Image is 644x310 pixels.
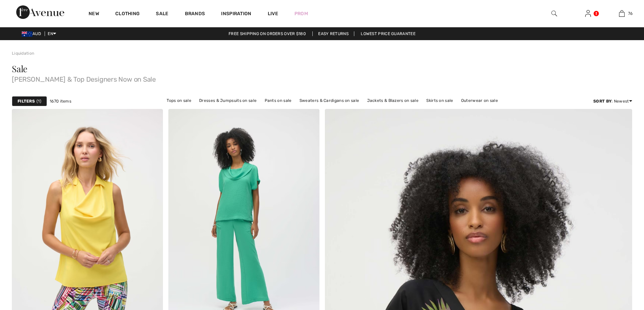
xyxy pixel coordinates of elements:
span: EN [48,31,56,36]
a: Pants on sale [261,96,295,105]
div: : Newest [593,98,632,104]
a: Sign In [585,10,591,17]
img: search the website [551,9,557,18]
a: Easy Returns [312,31,354,36]
a: Skirts on sale [423,96,456,105]
span: 1670 items [50,98,71,104]
a: Tops on sale [163,96,195,105]
a: Lowest Price Guarantee [355,31,421,36]
span: 1 [37,98,41,104]
a: Dresses & Jumpsuits on sale [196,96,260,105]
strong: Filters [18,98,35,104]
a: Sweaters & Cardigans on sale [296,96,362,105]
a: 76 [605,9,638,18]
span: Sale [12,63,27,75]
a: Clothing [115,11,140,18]
a: Prom [294,10,308,17]
a: Live [268,10,278,17]
span: Inspiration [221,11,251,18]
span: [PERSON_NAME] & Top Designers Now on Sale [12,73,632,83]
span: 76 [628,10,633,17]
span: AUD [22,31,44,36]
img: My Bag [619,9,625,18]
a: Outerwear on sale [458,96,501,105]
a: Free shipping on orders over $180 [223,31,311,36]
img: My Info [585,9,591,18]
a: Jackets & Blazers on sale [364,96,422,105]
a: Liquidation [12,51,34,56]
img: Australian Dollar [22,31,32,37]
strong: Sort By [593,99,612,104]
a: Sale [156,11,168,18]
a: New [89,11,99,18]
img: 1ère Avenue [16,5,64,19]
iframe: Opens a widget where you can find more information [601,259,637,276]
a: Brands [185,11,205,18]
